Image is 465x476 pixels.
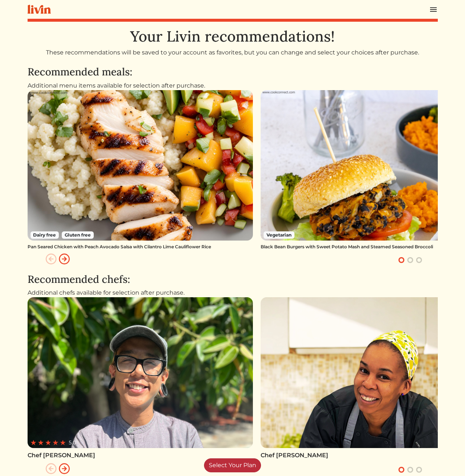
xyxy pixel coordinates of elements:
[28,451,253,460] div: Chef [PERSON_NAME]
[28,288,438,297] div: Additional chefs available for selection after purchase.
[45,253,57,265] img: arrow_left_circle-e85112c684eda759d60b36925cadc85fc21d73bdafaa37c14bdfe87aa8b63651.svg
[28,5,51,14] img: livin-logo-a0d97d1a881af30f6274990eb6222085a2533c92bbd1e4f22c21b4f0d0e3210c.svg
[28,297,253,448] img: Chef Nick
[69,439,76,447] span: 5.0
[28,90,253,241] img: Pan Seared Chicken with Peach Avocado Salsa with Cilantro Lime Cauliflower Rice
[31,231,59,239] span: Dairy free
[58,253,70,265] img: arrow_right_circle-0c737bc566e65d76d80682a015965e9d48686a7e0252d16461ad7fdad8d1263b.svg
[28,244,253,250] div: Pan Seared Chicken with Peach Avocado Salsa with Cilantro Lime Cauliflower Rice
[45,440,51,445] img: red_star-5cc96fd108c5e382175c3007810bf15d673b234409b64feca3859e161d9d1ec7.svg
[62,231,94,239] span: Gluten free
[28,48,438,57] div: These recommendations will be saved to your account as favorites, but you can change and select y...
[28,273,438,286] h3: Recommended chefs:
[28,66,438,78] h3: Recommended meals:
[429,5,438,14] img: menu_hamburger-cb6d353cf0ecd9f46ceae1c99ecbeb4a00e71ca567a856bd81f57e9d8c17bb26.svg
[264,231,294,239] span: Vegetarian
[28,28,438,45] h1: Your Livin recommendations!
[53,440,58,445] img: red_star-5cc96fd108c5e382175c3007810bf15d673b234409b64feca3859e161d9d1ec7.svg
[204,458,261,472] a: Select Your Plan
[28,81,438,90] div: Additional menu items available for selection after purchase.
[31,440,36,445] img: red_star-5cc96fd108c5e382175c3007810bf15d673b234409b64feca3859e161d9d1ec7.svg
[60,440,66,445] img: red_star-5cc96fd108c5e382175c3007810bf15d673b234409b64feca3859e161d9d1ec7.svg
[38,440,44,445] img: red_star-5cc96fd108c5e382175c3007810bf15d673b234409b64feca3859e161d9d1ec7.svg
